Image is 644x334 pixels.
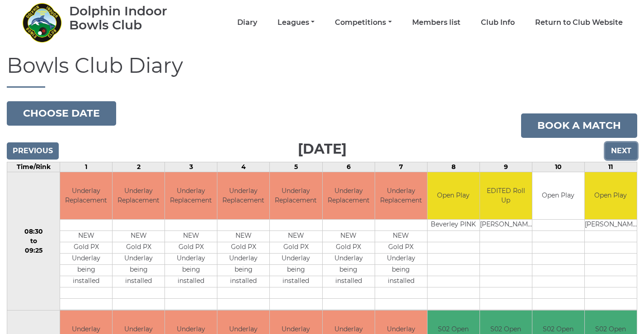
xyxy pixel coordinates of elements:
td: Gold PX [60,242,112,254]
td: Gold PX [323,242,375,254]
input: Next [605,142,637,160]
button: Choose date [7,101,116,126]
td: Gold PX [375,242,427,254]
td: Underlay [217,254,269,265]
td: Underlay [270,254,322,265]
td: Underlay [165,254,217,265]
td: Underlay Replacement [323,172,375,220]
td: Gold PX [165,242,217,254]
td: Underlay Replacement [60,172,112,220]
td: [PERSON_NAME] [480,220,532,231]
td: being [60,265,112,276]
div: Dolphin Indoor Bowls Club [69,4,193,32]
td: 4 [217,162,270,172]
td: NEW [60,231,112,242]
td: 9 [479,162,532,172]
td: being [323,265,375,276]
td: Underlay Replacement [375,172,427,220]
a: Members list [412,18,461,28]
td: NEW [217,231,269,242]
td: NEW [165,231,217,242]
td: installed [113,276,165,287]
td: 2 [113,162,165,172]
h1: Bowls Club Diary [7,54,637,88]
td: NEW [113,231,165,242]
td: installed [60,276,112,287]
td: being [113,265,165,276]
td: Open Play [428,172,479,220]
td: NEW [323,231,375,242]
td: Gold PX [113,242,165,254]
td: being [270,265,322,276]
td: 5 [270,162,322,172]
td: Gold PX [217,242,269,254]
input: Previous [7,142,59,160]
td: Underlay Replacement [270,172,322,220]
td: installed [270,276,322,287]
a: Return to Club Website [535,18,623,28]
td: 8 [427,162,479,172]
td: 1 [60,162,113,172]
td: installed [323,276,375,287]
td: 10 [532,162,584,172]
td: 3 [165,162,217,172]
a: Club Info [481,18,515,28]
td: being [217,265,269,276]
td: Time/Rink [7,162,60,172]
td: Underlay [113,254,165,265]
td: Underlay [60,254,112,265]
a: Book a match [521,113,637,138]
img: Dolphin Indoor Bowls Club [22,2,62,43]
td: being [375,265,427,276]
td: NEW [375,231,427,242]
td: 6 [322,162,375,172]
a: Competitions [335,18,391,28]
td: Beverley PINK [428,220,479,231]
td: 08:30 to 09:25 [7,172,60,310]
td: Open Play [532,172,584,220]
td: NEW [270,231,322,242]
td: Gold PX [270,242,322,254]
td: installed [217,276,269,287]
td: installed [165,276,217,287]
td: Underlay Replacement [113,172,165,220]
td: Underlay [375,254,427,265]
td: being [165,265,217,276]
td: installed [375,276,427,287]
a: Leagues [277,18,315,28]
td: Underlay [323,254,375,265]
td: EDITED Roll Up [480,172,532,220]
td: Open Play [585,172,637,220]
td: [PERSON_NAME] [585,220,637,231]
td: 11 [584,162,637,172]
td: Underlay Replacement [217,172,269,220]
td: 7 [375,162,427,172]
td: Underlay Replacement [165,172,217,220]
a: Diary [237,18,257,28]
